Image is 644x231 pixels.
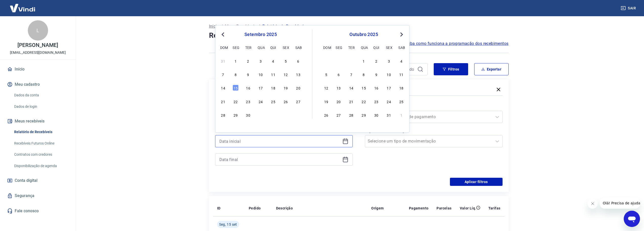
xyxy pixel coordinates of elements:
div: ter [245,44,251,50]
div: Choose quinta-feira, 25 de setembro de 2025 [270,98,276,104]
div: Choose sábado, 25 de outubro de 2025 [398,98,404,104]
p: / [221,23,223,29]
a: Contratos com credores [12,149,70,160]
h4: Relatório de Recebíveis [209,30,509,41]
div: Choose terça-feira, 23 de setembro de 2025 [245,98,251,104]
div: Choose quarta-feira, 15 de outubro de 2025 [361,85,367,91]
div: Choose segunda-feira, 27 de outubro de 2025 [336,112,342,118]
img: Vindi [6,0,39,16]
div: Choose domingo, 31 de agosto de 2025 [220,58,226,64]
div: Choose terça-feira, 14 de outubro de 2025 [348,85,354,91]
button: Sair [620,4,638,13]
div: Choose segunda-feira, 29 de setembro de 2025 [336,58,342,64]
div: Choose quinta-feira, 9 de outubro de 2025 [373,71,379,77]
div: Choose quinta-feira, 23 de outubro de 2025 [373,98,379,104]
div: Choose domingo, 26 de outubro de 2025 [323,112,329,118]
span: Seg, 15 set [219,222,237,227]
div: Choose segunda-feira, 22 de setembro de 2025 [233,98,239,104]
div: setembro 2025 [219,31,302,38]
div: Choose sábado, 18 de outubro de 2025 [398,85,404,91]
div: Choose domingo, 12 de outubro de 2025 [323,85,329,91]
p: ID [217,206,221,211]
div: qui [270,44,276,50]
div: Choose quarta-feira, 10 de setembro de 2025 [258,71,264,77]
div: Choose terça-feira, 9 de setembro de 2025 [245,71,251,77]
div: Choose sexta-feira, 19 de setembro de 2025 [283,85,289,91]
div: Choose sábado, 11 de outubro de 2025 [398,71,404,77]
div: Choose sábado, 1 de novembro de 2025 [398,112,404,118]
div: Choose sexta-feira, 5 de setembro de 2025 [283,58,289,64]
div: Choose sexta-feira, 10 de outubro de 2025 [386,71,392,77]
p: Tarifas [488,206,501,211]
div: seg [336,44,342,50]
div: sex [283,44,289,50]
div: month 2025-10 [322,57,405,118]
p: Pagamento [409,206,429,211]
button: Meus recebíveis [6,116,70,127]
div: L [28,20,48,41]
div: Choose quinta-feira, 4 de setembro de 2025 [270,58,276,64]
div: Choose terça-feira, 21 de outubro de 2025 [348,98,354,104]
a: Início [209,23,219,29]
div: Choose quinta-feira, 18 de setembro de 2025 [270,85,276,91]
p: Origem [371,206,384,211]
button: Filtros [434,63,468,75]
iframe: Botão para abrir a janela de mensagens [624,211,640,227]
button: Aplicar filtros [450,178,503,186]
div: Choose sábado, 4 de outubro de 2025 [295,112,301,118]
div: Choose domingo, 19 de outubro de 2025 [323,98,329,104]
a: Meus Recebíveis [225,23,256,29]
div: Choose sábado, 4 de outubro de 2025 [398,58,404,64]
div: Choose terça-feira, 7 de outubro de 2025 [348,71,354,77]
span: Conta digital [15,177,37,184]
p: Parcelas [437,206,451,211]
div: sab [295,44,301,50]
a: Dados da conta [12,90,70,100]
div: Choose sábado, 20 de setembro de 2025 [295,85,301,91]
div: Choose quarta-feira, 3 de setembro de 2025 [258,58,264,64]
iframe: Fechar mensagem [588,199,598,209]
div: outubro 2025 [322,31,405,38]
div: Choose terça-feira, 30 de setembro de 2025 [348,58,354,64]
div: Choose quarta-feira, 1 de outubro de 2025 [361,58,367,64]
button: Exportar [474,63,509,75]
div: Choose terça-feira, 16 de setembro de 2025 [245,85,251,91]
span: Saiba como funciona a programação dos recebimentos [404,41,509,47]
button: Next Month [399,31,405,38]
div: Choose sábado, 6 de setembro de 2025 [295,58,301,64]
div: Choose sexta-feira, 3 de outubro de 2025 [283,112,289,118]
div: Choose terça-feira, 28 de outubro de 2025 [348,112,354,118]
div: Choose quinta-feira, 11 de setembro de 2025 [270,71,276,77]
div: Choose sexta-feira, 31 de outubro de 2025 [386,112,392,118]
div: Choose domingo, 7 de setembro de 2025 [220,71,226,77]
a: Fale conosco [6,205,70,217]
div: sab [398,44,404,50]
label: Tipo de Movimentação [366,128,502,134]
div: Choose quarta-feira, 8 de outubro de 2025 [361,71,367,77]
div: Choose terça-feira, 30 de setembro de 2025 [245,112,251,118]
div: Choose segunda-feira, 6 de outubro de 2025 [336,71,342,77]
a: Relatório de Recebíveis [12,127,70,137]
span: Olá! Precisa de ajuda? [3,4,43,8]
a: Dados de login [12,101,70,112]
div: dom [323,44,329,50]
div: dom [220,44,226,50]
div: Choose sexta-feira, 3 de outubro de 2025 [386,58,392,64]
a: Segurança [6,190,70,201]
button: Previous Month [220,31,226,38]
p: Pedido [249,206,261,211]
div: Choose segunda-feira, 15 de setembro de 2025 [233,85,239,91]
div: Choose domingo, 28 de setembro de 2025 [323,58,329,64]
div: Choose segunda-feira, 20 de outubro de 2025 [336,98,342,104]
div: Choose quarta-feira, 22 de outubro de 2025 [361,98,367,104]
p: / [258,23,260,29]
a: Disponibilização de agenda [12,161,70,171]
div: Choose domingo, 5 de outubro de 2025 [323,71,329,77]
div: Choose sexta-feira, 12 de setembro de 2025 [283,71,289,77]
div: Choose sábado, 27 de setembro de 2025 [295,98,301,104]
div: Choose quarta-feira, 24 de setembro de 2025 [258,98,264,104]
div: Choose sexta-feira, 24 de outubro de 2025 [386,98,392,104]
div: Choose quarta-feira, 1 de outubro de 2025 [258,112,264,118]
a: Início [6,64,70,75]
